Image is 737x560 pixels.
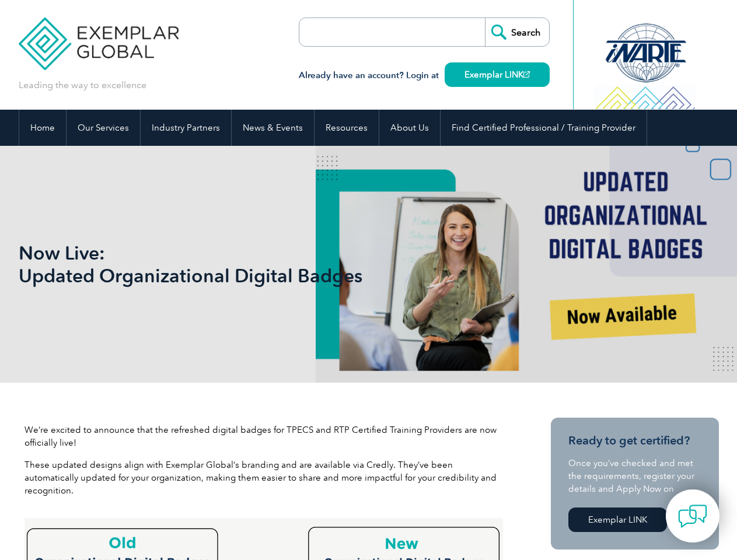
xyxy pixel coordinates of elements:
[25,459,503,497] p: These updated designs align with Exemplar Global’s branding and are available via Credly. They’ve...
[523,71,530,78] img: open_square.png
[379,110,440,146] a: About Us
[299,68,550,83] h3: Already have an account? Login at
[19,242,467,287] h1: Now Live: Updated Organizational Digital Badges
[315,110,379,146] a: Resources
[678,502,707,531] img: contact-chat.png
[19,79,146,92] p: Leading the way to excellence
[19,110,66,146] a: Home
[445,62,550,87] a: Exemplar LINK
[568,508,667,532] a: Exemplar LINK
[232,110,314,146] a: News & Events
[485,18,549,46] input: Search
[67,110,140,146] a: Our Services
[568,457,701,495] p: Once you’ve checked and met the requirements, register your details and Apply Now on
[25,423,503,449] p: We’re excited to announce that the refreshed digital badges for TPECS and RTP Certified Training ...
[141,110,231,146] a: Industry Partners
[568,433,701,448] h3: Ready to get certified?
[441,110,647,146] a: Find Certified Professional / Training Provider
